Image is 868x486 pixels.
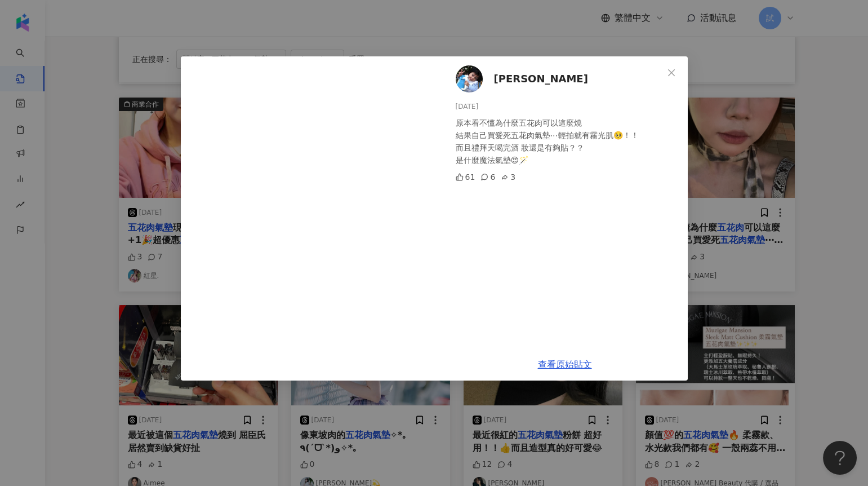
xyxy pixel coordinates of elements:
div: 61 [456,171,475,183]
a: 查看原始貼文 [538,359,592,370]
a: KOL Avatar[PERSON_NAME] [456,65,663,92]
img: KOL Avatar [456,65,483,92]
div: 3 [501,171,515,183]
button: Close [660,61,683,84]
span: [PERSON_NAME] [494,71,588,87]
div: [DATE] [456,101,679,112]
div: 6 [480,171,495,183]
div: 原本看不懂為什麼五花肉可以這麼燒 結果自己買愛死五花肉氣墊⋯輕拍就有霧光肌🥺！！ 而且禮拜天喝完酒 妝還是有夠貼？？ 是什麼魔法氣墊😍🪄 [456,117,679,166]
span: close [667,68,676,77]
